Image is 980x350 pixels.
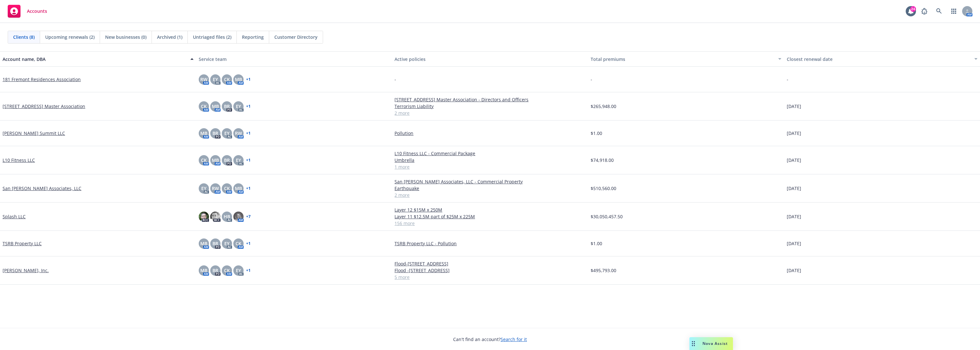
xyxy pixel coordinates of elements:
[394,76,396,83] span: -
[591,103,616,110] span: $265,948.00
[224,185,230,192] span: CK
[453,336,527,343] span: Can't find an account?
[212,157,219,163] span: MB
[394,157,586,163] a: Umbrella
[3,157,35,163] a: L10 Fitness LLC
[236,103,241,110] span: EY
[213,76,218,83] span: EY
[201,103,207,110] span: CK
[394,150,586,157] a: L10 Fitness LLC - Commercial Package
[212,240,218,247] span: BR
[394,240,586,247] a: TSRB Property LLC - Pollution
[210,212,220,222] img: photo
[242,34,264,40] span: Reporting
[591,267,616,274] span: $495,793.00
[786,157,801,163] span: [DATE]
[918,5,931,18] a: Report a Bug
[786,240,801,247] span: [DATE]
[786,267,801,274] span: [DATE]
[200,130,207,137] span: MB
[3,56,187,63] div: Account name, DBA
[394,192,586,198] a: 2 more
[786,130,801,137] span: [DATE]
[786,213,801,220] span: [DATE]
[786,185,801,192] span: [DATE]
[394,267,586,274] a: Flood -[STREET_ADDRESS]
[786,103,801,110] span: [DATE]
[27,9,47,14] span: Accounts
[200,76,207,83] span: RW
[394,56,586,63] div: Active policies
[394,274,586,280] a: 5 more
[200,267,207,274] span: MB
[910,6,916,12] div: 24
[200,240,207,247] span: MB
[201,157,207,163] span: CK
[394,103,586,110] a: Terrorism Liability
[392,51,588,67] button: Active policies
[689,337,733,350] button: Nova Assist
[212,103,219,110] span: MB
[3,130,65,137] a: [PERSON_NAME] Summit LLC
[157,34,182,40] span: Archived (1)
[246,269,251,272] a: + 1
[224,157,230,163] span: BR
[588,51,784,67] button: Total premiums
[212,130,218,137] span: BR
[246,104,251,108] a: + 1
[224,267,230,274] span: CK
[591,213,623,220] span: $30,050,457.50
[246,187,251,190] a: + 1
[246,215,251,219] a: + 7
[224,130,229,137] span: EY
[45,34,95,40] span: Upcoming renewals (2)
[201,185,206,192] span: EY
[193,34,231,40] span: Untriaged files (2)
[394,185,586,192] a: Earthquake
[105,34,146,40] span: New businesses (0)
[394,220,586,227] a: 156 more
[3,240,42,247] a: TSRB Property LLC
[501,336,527,342] a: Search for it
[394,178,586,185] a: San [PERSON_NAME] Associates, LLC - Commercial Property
[196,51,392,67] button: Service team
[212,267,218,274] span: BR
[246,78,251,81] a: + 1
[591,56,775,63] div: Total premiums
[3,267,49,274] a: [PERSON_NAME], Inc.
[235,185,242,192] span: MB
[224,213,230,220] span: HB
[786,56,970,63] div: Closest renewal date
[394,163,586,170] a: 1 more
[933,5,945,18] a: Search
[246,158,251,162] a: + 1
[786,76,788,83] span: -
[689,337,697,350] div: Drag to move
[3,213,26,220] a: Splash LLC
[5,2,50,20] a: Accounts
[235,130,242,137] span: RW
[224,240,229,247] span: EY
[394,110,586,116] a: 2 more
[246,131,251,135] a: + 1
[246,242,251,246] a: + 1
[784,51,980,67] button: Closest renewal date
[394,260,586,267] a: Flood-[STREET_ADDRESS]
[212,185,219,192] span: RW
[3,76,81,83] a: 181 Fremont Residences Association
[274,34,318,40] span: Customer Directory
[199,56,390,63] div: Service team
[591,157,614,163] span: $74,918.00
[236,157,241,163] span: EY
[394,213,586,220] a: Layer 11 $12.5M part of $25M x 225M
[224,76,230,83] span: CK
[224,103,230,110] span: BR
[394,96,586,103] a: [STREET_ADDRESS] Master Association - Directors and Officers
[702,341,728,346] span: Nova Assist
